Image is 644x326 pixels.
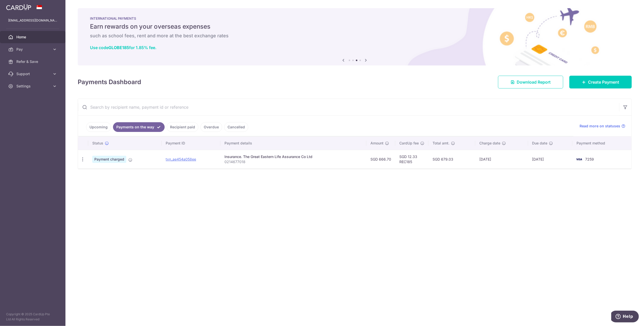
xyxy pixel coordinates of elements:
[90,16,619,20] p: INTERNATIONAL PAYMENTS
[162,137,220,150] th: Payment ID
[86,122,111,132] a: Upcoming
[224,159,363,164] p: 0214677018
[475,150,528,168] td: [DATE]
[90,45,156,50] a: Use codeGLOBE185for 1.85% fee.
[78,8,632,65] img: International Payment Banner
[78,99,619,115] input: Search by recipient name, payment id or reference
[366,150,395,168] td: SGD 666.70
[517,79,551,85] span: Download Report
[532,141,548,146] span: Due date
[580,123,620,129] span: Read more on statuses
[92,141,103,146] span: Status
[113,122,165,132] a: Payments on the way
[200,122,222,132] a: Overdue
[16,47,50,52] span: Pay
[90,33,619,39] h6: such as school fees, rent and more at the best exchange rates
[16,59,50,64] span: Refer & Save
[78,77,141,87] h4: Payments Dashboard
[16,35,50,40] span: Home
[572,137,631,150] th: Payment method
[611,311,639,323] iframe: Opens a widget where you can find more information
[108,45,129,50] b: GLOBE185
[224,122,248,132] a: Cancelled
[428,150,475,168] td: SGD 679.03
[16,84,50,89] span: Settings
[90,23,619,31] h5: Earn rewards on your overseas expenses
[16,71,50,76] span: Support
[528,150,572,168] td: [DATE]
[224,154,363,159] div: Insurance. The Great Eastern Life Assurance Co Ltd
[220,137,367,150] th: Payment details
[92,156,126,163] span: Payment charged
[8,18,57,23] p: [EMAIL_ADDRESS][DOMAIN_NAME]
[433,141,449,146] span: Total amt.
[370,141,383,146] span: Amount
[6,4,31,10] img: CardUp
[395,150,428,168] td: SGD 12.33 REC185
[585,157,594,161] span: 7259
[167,122,198,132] a: Recipient paid
[574,156,584,162] img: Bank Card
[399,141,419,146] span: CardUp fee
[588,79,619,85] span: Create Payment
[166,157,196,161] a: txn_ae454a058ee
[580,123,625,129] a: Read more on statuses
[498,76,563,88] a: Download Report
[569,76,632,88] a: Create Payment
[479,141,500,146] span: Charge date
